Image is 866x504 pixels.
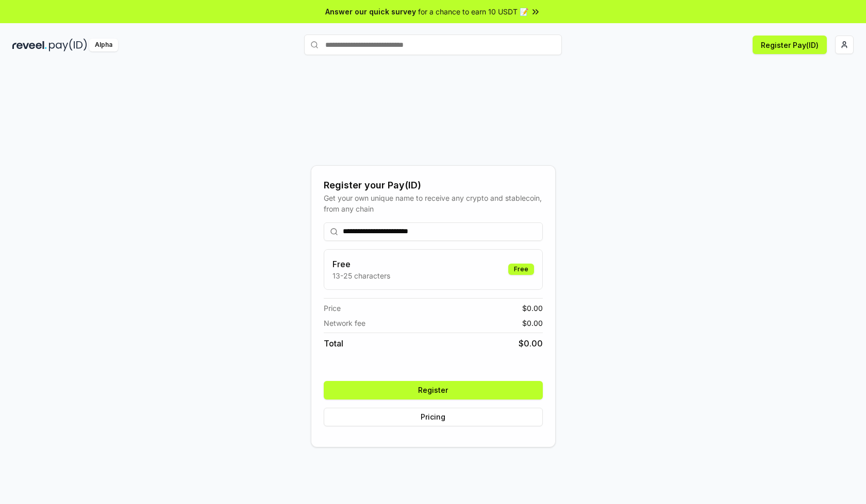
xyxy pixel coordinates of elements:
button: Pricing [324,408,543,426]
span: Answer our quick survey [325,6,416,17]
div: Free [508,264,534,275]
p: 13-25 characters [332,270,390,281]
h3: Free [332,258,390,270]
button: Register Pay(ID) [753,36,827,54]
span: Price [324,303,341,314]
span: $ 0.00 [522,318,543,328]
span: Total [324,337,343,350]
span: $ 0.00 [519,337,543,350]
span: Network fee [324,318,365,328]
img: reveel_dark [12,39,47,51]
span: $ 0.00 [522,303,543,314]
button: Register [324,381,543,399]
span: for a chance to earn 10 USDT 📝 [418,6,528,17]
div: Get your own unique name to receive any crypto and stablecoin, from any chain [324,193,543,214]
div: Alpha [89,39,118,51]
img: pay_id [49,39,87,51]
div: Register your Pay(ID) [324,178,543,193]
